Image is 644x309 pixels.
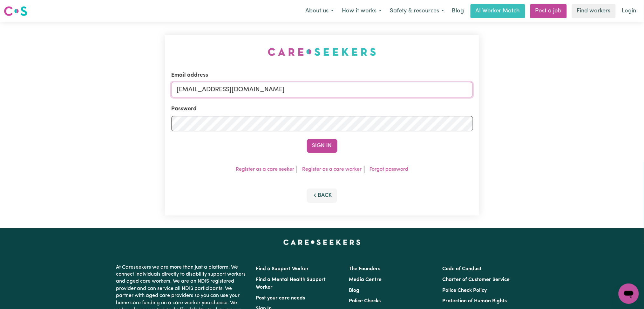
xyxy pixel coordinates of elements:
button: Safety & resources [386,4,448,18]
a: Register as a care seeker [236,167,294,172]
a: Code of Conduct [442,266,482,271]
a: Protection of Human Rights [442,299,507,304]
a: Blog [448,4,468,18]
button: Back [307,189,337,203]
a: Post a job [530,4,567,18]
button: About us [301,4,338,18]
iframe: Button to launch messaging window [619,284,639,304]
label: Email address [171,71,208,79]
a: Media Centre [349,277,382,282]
a: Login [618,4,640,18]
a: Forgot password [369,167,408,172]
img: Careseekers logo [4,5,27,17]
a: Careseekers home page [283,240,361,245]
button: Sign In [307,139,337,153]
label: Password [171,105,197,113]
a: Charter of Customer Service [442,277,510,282]
a: Police Check Policy [442,288,487,293]
a: Find workers [572,4,616,18]
input: Email address [171,82,473,97]
button: How it works [338,4,386,18]
a: The Founders [349,266,381,271]
a: Find a Support Worker [256,266,309,271]
a: Police Checks [349,299,381,304]
a: Post your care needs [256,296,305,301]
a: Careseekers logo [4,4,27,18]
a: Register as a care worker [302,167,362,172]
a: Blog [349,288,360,293]
a: AI Worker Match [471,4,525,18]
a: Find a Mental Health Support Worker [256,277,326,290]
